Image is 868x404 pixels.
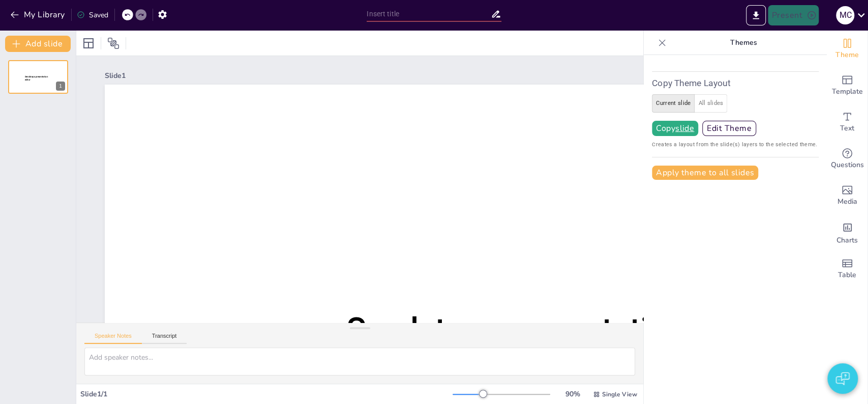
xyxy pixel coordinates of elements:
[702,121,756,136] button: Edit Theme
[746,5,766,25] button: Export to PowerPoint
[836,5,854,25] button: M C
[107,37,119,49] span: Position
[670,31,817,55] p: Themes
[832,86,863,97] span: Template
[831,159,864,171] span: Questions
[5,36,71,52] button: Add slide
[840,123,854,134] span: Text
[602,390,637,398] span: Single View
[652,166,758,180] button: Apply theme to all slides
[827,67,867,104] div: Add ready made slides
[652,76,819,90] h6: Copy Theme Layout
[56,82,65,91] div: 1
[827,214,867,251] div: Add charts and graphs
[652,94,695,113] button: current slide
[827,104,867,141] div: Add text boxes
[827,177,867,214] div: Add images, graphics, shapes or video
[827,141,867,177] div: Get real-time input from your audience
[8,60,68,94] div: 1
[652,121,698,136] button: Copyslide
[837,196,857,207] span: Media
[8,7,69,23] button: My Library
[827,31,867,67] div: Change the overall theme
[77,10,108,20] div: Saved
[838,270,856,281] span: Table
[652,94,819,113] div: create layout
[827,251,867,287] div: Add a table
[675,124,694,132] u: slide
[652,140,819,149] span: Creates a layout from the slide(s) layers to the selected theme.
[80,389,453,399] div: Slide 1 / 1
[84,333,142,344] button: Speaker Notes
[367,7,491,21] input: Insert title
[768,5,819,25] button: Present
[836,6,854,24] div: M C
[80,35,97,51] div: Layout
[836,235,858,246] span: Charts
[25,75,48,81] span: Sendsteps presentation editor
[835,49,859,61] span: Theme
[694,94,727,113] button: all slides
[142,333,187,344] button: Transcript
[347,311,684,393] span: Sendsteps presentation editor
[560,389,585,399] div: 90 %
